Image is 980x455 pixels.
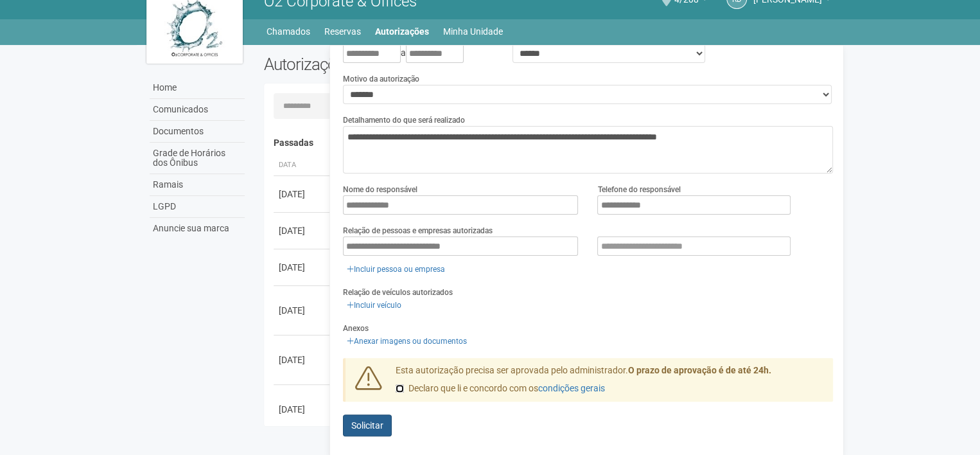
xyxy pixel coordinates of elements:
a: Anexar imagens ou documentos [343,334,471,348]
div: [DATE] [279,304,326,317]
a: LGPD [150,196,245,218]
label: Relação de pessoas e empresas autorizadas [343,225,493,236]
label: Motivo da autorização [343,73,419,85]
div: [DATE] [279,224,326,237]
a: Incluir pessoa ou empresa [343,262,449,276]
input: Declaro que li e concordo com oscondições gerais [396,384,404,393]
a: Reservas [324,22,361,40]
strong: O prazo de aprovação é de até 24h. [628,365,771,375]
a: Chamados [267,22,310,40]
a: condições gerais [538,383,605,393]
label: Relação de veículos autorizados [343,287,453,298]
span: Solicitar [351,420,383,431]
div: [DATE] [279,353,326,366]
label: Declaro que li e concordo com os [396,382,605,395]
label: Detalhamento do que será realizado [343,114,465,126]
th: Data [274,155,331,176]
a: Comunicados [150,99,245,121]
div: [DATE] [279,261,326,274]
div: [DATE] [279,188,326,201]
div: a [343,44,493,63]
h2: Autorizações [264,55,539,74]
a: Ramais [150,174,245,196]
a: Autorizações [375,22,429,40]
h4: Passadas [274,138,824,148]
a: Minha Unidade [443,22,503,40]
div: Esta autorização precisa ser aprovada pelo administrador. [386,364,833,402]
label: Telefone do responsável [597,184,680,195]
a: Documentos [150,121,245,143]
label: Anexos [343,323,369,334]
button: Solicitar [343,415,392,436]
a: Home [150,77,245,99]
a: Anuncie sua marca [150,218,245,239]
a: Incluir veículo [343,298,405,312]
a: Grade de Horários dos Ônibus [150,143,245,174]
div: [DATE] [279,403,326,416]
label: Nome do responsável [343,184,417,195]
